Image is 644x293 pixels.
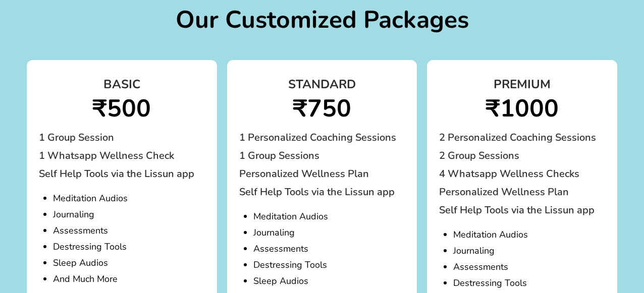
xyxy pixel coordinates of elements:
li: Meditation Audios [453,227,528,242]
li: Assessments [453,260,528,274]
p: Our Customized Packages [108,8,536,32]
li: Journaling [53,207,128,221]
p: Self Help Tools via the Lissun app [439,203,605,217]
p: 1 Whatsapp Wellness Check [39,149,205,163]
li: Destressing Tools [453,276,528,290]
p: 2 Group Sessions [439,149,605,163]
p: BASIC [27,76,217,92]
li: Destressing Tools [253,258,328,272]
p: Self Help Tools via the Lissun app [39,167,205,181]
p: ₹ 500 [27,96,217,121]
li: Sleep Audios [253,274,328,288]
p: PREMIUM [427,76,617,92]
p: Self Help Tools via the Lissun app [239,185,405,199]
li: Assessments [53,223,128,238]
p: Personalized Wellness Plan [239,167,405,181]
p: 1 Personalized Coaching Sessions [239,131,405,145]
li: Sleep Audios [53,256,128,270]
p: 4 Whatsapp Wellness Checks [439,167,605,181]
p: 1 Group Session [39,131,205,145]
p: STANDARD [227,76,417,92]
li: Destressing Tools [53,240,128,254]
p: ₹ 750 [227,96,417,121]
p: 1 Group Sessions [239,149,405,163]
li: Journaling [453,244,528,258]
li: Meditation Audios [53,191,128,205]
li: Journaling [253,225,328,240]
p: 2 Personalized Coaching Sessions [439,131,605,145]
li: Assessments [253,242,328,256]
li: Meditation Audios [253,209,328,223]
p: ₹ 1000 [427,96,617,121]
li: And Much More [53,272,128,286]
p: Personalized Wellness Plan [439,185,605,199]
